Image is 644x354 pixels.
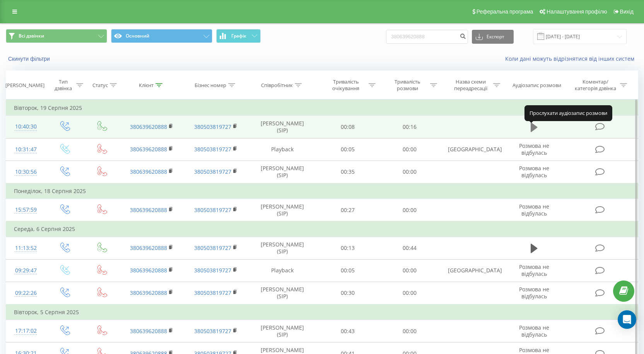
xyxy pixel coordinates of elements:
[14,241,38,256] div: 11:13:52
[6,100,638,116] td: Вівторок, 19 Серпня 2025
[325,79,367,92] div: Тривалість очікування
[519,324,549,338] span: Розмова не відбулась
[386,30,468,44] input: Пошук за номером
[477,9,533,15] span: Реферальна програма
[14,142,38,157] div: 10:31:47
[248,199,317,222] td: [PERSON_NAME] (SIP)
[130,145,167,153] a: 380639620888
[317,161,379,183] td: 00:35
[194,123,231,130] a: 380503819727
[130,289,167,296] a: 380639620888
[130,168,167,175] a: 380639620888
[6,55,54,62] button: Скинути фільтри
[14,263,38,278] div: 09:29:47
[248,138,317,161] td: Playback
[130,327,167,335] a: 380639620888
[379,199,441,222] td: 00:00
[130,123,167,130] a: 380639620888
[379,237,441,259] td: 00:44
[317,259,379,282] td: 00:05
[317,138,379,161] td: 00:05
[248,237,317,259] td: [PERSON_NAME] (SIP)
[317,199,379,222] td: 00:27
[505,55,638,62] a: Коли дані можуть відрізнятися вiд інших систем
[6,183,638,199] td: Понеділок, 18 Серпня 2025
[440,138,504,161] td: [GEOGRAPHIC_DATA]
[130,244,167,251] a: 380639620888
[130,206,167,214] a: 380639620888
[317,116,379,138] td: 00:08
[618,310,636,329] div: Open Intercom Messenger
[519,203,549,217] span: Розмова не відбулась
[139,82,154,89] div: Клієнт
[194,206,231,214] a: 380503819727
[261,82,293,89] div: Співробітник
[379,320,441,342] td: 00:00
[547,9,607,15] span: Налаштування профілю
[216,29,261,43] button: Графік
[524,105,612,121] div: Прослухати аудіозапис розмови
[519,263,549,277] span: Розмова не відбулась
[14,202,38,217] div: 15:57:59
[248,116,317,138] td: [PERSON_NAME] (SIP)
[92,82,108,89] div: Статус
[387,79,428,92] div: Тривалість розмови
[317,282,379,304] td: 00:30
[14,323,38,339] div: 17:17:02
[317,237,379,259] td: 00:13
[194,327,231,335] a: 380503819727
[6,29,107,43] button: Всі дзвінки
[231,33,246,39] span: Графік
[19,33,44,39] span: Всі дзвінки
[194,168,231,175] a: 380503819727
[620,9,634,15] span: Вихід
[379,161,441,183] td: 00:00
[519,164,549,179] span: Розмова не відбулась
[194,145,231,153] a: 380503819727
[519,142,549,156] span: Розмова не відбулась
[248,282,317,304] td: [PERSON_NAME] (SIP)
[14,164,38,180] div: 10:30:56
[379,138,441,161] td: 00:00
[248,259,317,282] td: Playback
[379,282,441,304] td: 00:00
[14,286,38,301] div: 09:22:26
[472,30,514,44] button: Експорт
[519,286,549,300] span: Розмова не відбулась
[6,221,638,237] td: Середа, 6 Серпня 2025
[194,244,231,251] a: 380503819727
[194,289,231,296] a: 380503819727
[111,29,212,43] button: Основний
[573,79,618,92] div: Коментар/категорія дзвінка
[14,119,38,134] div: 10:40:30
[248,161,317,183] td: [PERSON_NAME] (SIP)
[450,79,491,92] div: Назва схеми переадресації
[5,82,44,89] div: [PERSON_NAME]
[194,267,231,274] a: 380503819727
[6,304,638,320] td: Вівторок, 5 Серпня 2025
[440,259,504,282] td: [GEOGRAPHIC_DATA]
[130,267,167,274] a: 380639620888
[248,320,317,342] td: [PERSON_NAME] (SIP)
[317,320,379,342] td: 00:43
[195,82,226,89] div: Бізнес номер
[379,116,441,138] td: 00:16
[52,79,74,92] div: Тип дзвінка
[512,82,561,89] div: Аудіозапис розмови
[379,259,441,282] td: 00:00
